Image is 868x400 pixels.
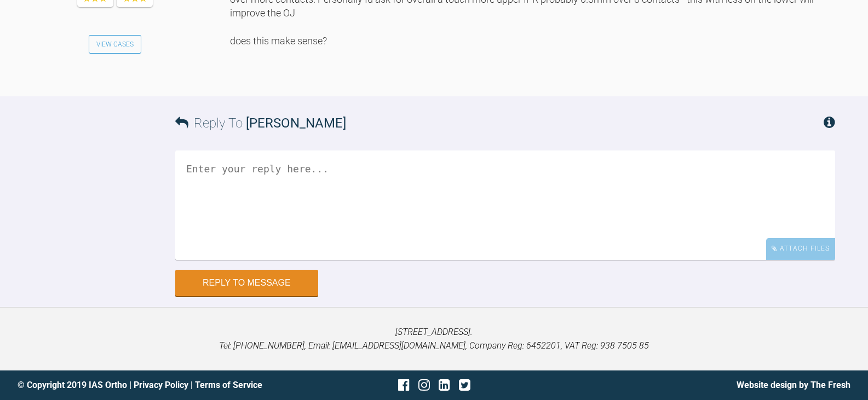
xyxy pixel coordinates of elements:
span: [PERSON_NAME] [246,115,346,131]
a: Privacy Policy [134,380,188,390]
a: View Cases [89,35,141,54]
a: Website design by The Fresh [737,380,850,390]
button: Reply to Message [175,270,318,296]
div: Attach Files [766,238,835,259]
div: © Copyright 2019 IAS Ortho | | [18,378,295,392]
a: Terms of Service [195,380,262,390]
p: [STREET_ADDRESS]. Tel: [PHONE_NUMBER], Email: [EMAIL_ADDRESS][DOMAIN_NAME], Company Reg: 6452201,... [18,325,850,353]
h3: Reply To [175,113,346,134]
